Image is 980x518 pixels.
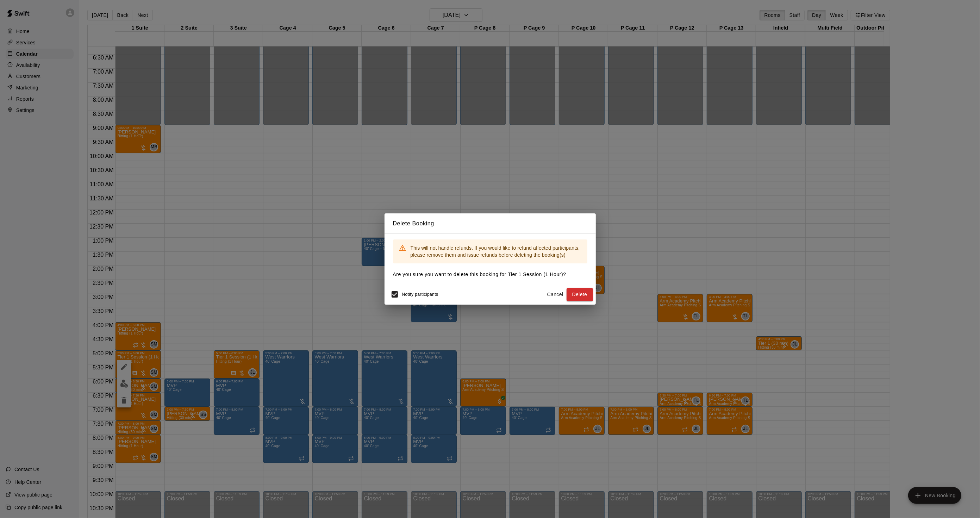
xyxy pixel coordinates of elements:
div: This will not handle refunds. If you would like to refund affected participants, please remove th... [411,242,582,261]
button: Cancel [544,288,567,301]
span: Notify participants [402,292,438,297]
p: Are you sure you want to delete this booking for Tier 1 Session (1 Hour) ? [393,271,587,278]
button: Delete [567,288,593,301]
h2: Delete Booking [385,213,596,234]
